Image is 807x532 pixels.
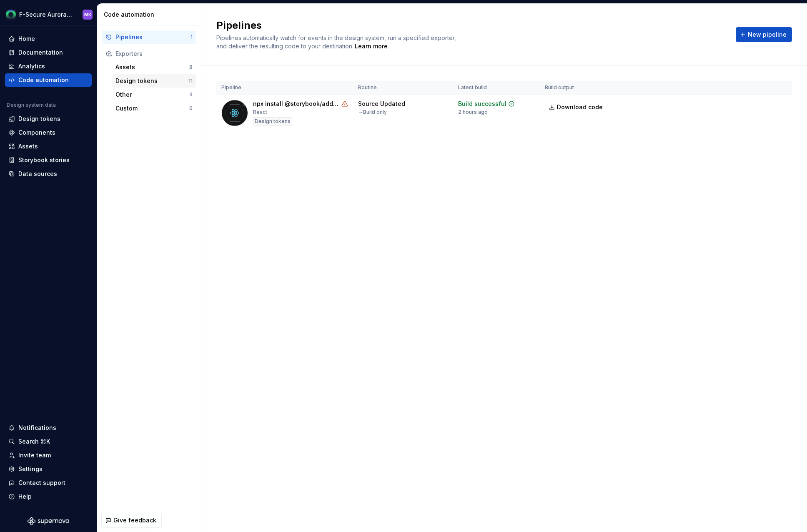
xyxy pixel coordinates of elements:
span: . [353,43,389,50]
a: Code automation [5,73,92,87]
div: Help [18,492,32,501]
svg: Supernova Logo [28,517,69,525]
div: Pipelines [115,33,190,41]
div: 2 hours ago [458,109,488,115]
a: Data sources [5,167,92,181]
div: Invite team [18,451,51,459]
div: Settings [18,465,43,473]
div: Contact support [18,479,65,487]
a: Settings [5,462,92,476]
a: Download code [545,100,608,115]
a: Home [5,32,92,45]
div: Documentation [18,48,63,57]
div: Code automation [104,10,198,19]
button: Contact support [5,476,92,489]
div: Custom [115,104,189,113]
div: 11 [188,78,193,84]
th: Routine [353,81,453,95]
div: 0 [189,105,193,112]
button: Notifications [5,421,92,434]
div: Data sources [18,170,57,178]
div: npx install @storybook/addon-info [253,100,340,108]
div: Exporters [115,50,193,58]
a: Design tokens [5,112,92,125]
div: Design tokens [18,115,60,123]
div: 1 [190,34,193,40]
a: Learn more [355,42,388,50]
div: Build successful [458,100,506,108]
th: Build output [540,81,613,95]
div: Home [18,35,35,43]
div: Source Updated [358,100,405,108]
button: Help [5,490,92,503]
div: React [253,109,267,115]
button: Pipelines1 [102,30,196,44]
div: Design system data [7,102,56,108]
button: Design tokens11 [112,74,196,88]
div: → Build only [358,109,387,115]
div: Design tokens [115,77,188,85]
a: Invite team [5,449,92,462]
div: Notifications [18,424,56,432]
span: Give feedback [113,516,156,524]
h2: Pipelines [216,19,726,32]
div: Assets [115,63,189,71]
a: Components [5,126,92,139]
span: Pipelines automatically watch for events in the design system, run a specified exporter, and deli... [216,34,458,50]
a: Assets [5,140,92,153]
div: F-Secure Aurora Design System [19,10,73,19]
div: 3 [189,91,193,98]
span: Download code [557,103,603,111]
div: Code automation [18,76,69,84]
div: Search ⌘K [18,437,50,446]
a: Documentation [5,46,92,59]
img: d3bb7620-ca80-4d5f-be32-27088bf5cb46.png [6,10,16,20]
div: 8 [189,64,193,70]
button: Give feedback [101,513,162,528]
a: Analytics [5,60,92,73]
span: New pipeline [748,30,787,39]
button: Search ⌘K [5,435,92,448]
div: Assets [18,142,38,151]
div: Other [115,90,189,99]
button: Custom0 [112,102,196,115]
th: Latest build [453,81,540,95]
div: MK [84,11,91,18]
div: Components [18,128,55,137]
button: Other3 [112,88,196,101]
button: New pipeline [736,27,792,42]
a: Storybook stories [5,153,92,167]
th: Pipeline [216,81,353,95]
div: Design tokens [253,117,292,125]
button: Assets8 [112,60,196,74]
div: Storybook stories [18,156,70,164]
div: Analytics [18,62,45,70]
button: F-Secure Aurora Design SystemMK [2,5,95,23]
